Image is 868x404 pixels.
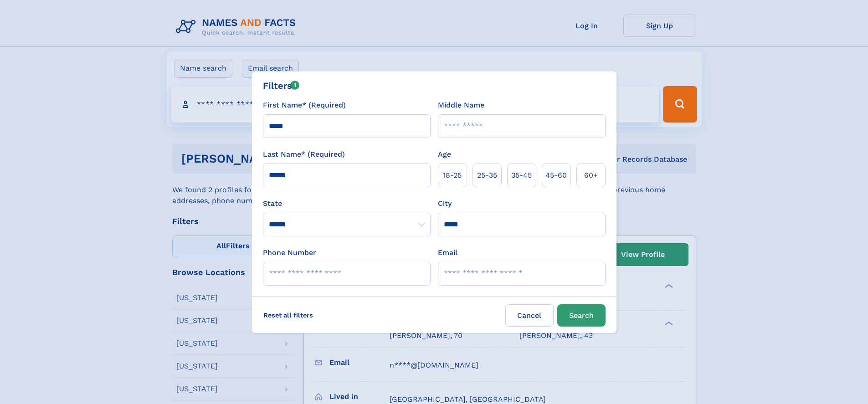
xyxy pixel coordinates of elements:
[438,247,457,258] label: Email
[263,79,300,92] div: Filters
[263,247,316,258] label: Phone Number
[584,170,598,181] span: 60+
[438,198,452,209] label: City
[257,304,319,326] label: Reset all filters
[477,170,497,181] span: 25‑35
[438,100,484,111] label: Middle Name
[443,170,462,181] span: 18‑25
[505,304,554,327] label: Cancel
[557,304,606,327] button: Search
[263,100,346,111] label: First Name* (Required)
[545,170,567,181] span: 45‑60
[263,198,431,209] label: State
[263,149,345,160] label: Last Name* (Required)
[438,149,451,160] label: Age
[511,170,532,181] span: 35‑45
